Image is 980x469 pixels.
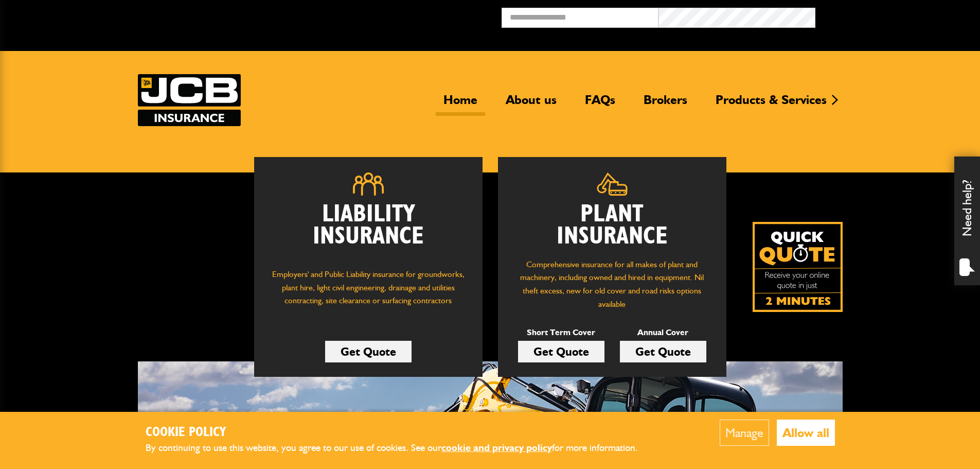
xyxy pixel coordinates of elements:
button: Manage [720,420,769,446]
a: Brokers [636,92,695,116]
a: Get your insurance quote isn just 2-minutes [753,222,843,312]
img: JCB Insurance Services logo [138,74,241,126]
p: Annual Cover [620,326,706,339]
a: Products & Services [708,92,834,116]
a: Get Quote [518,341,604,362]
p: Short Term Cover [518,326,604,339]
img: Quick Quote [753,222,843,312]
a: About us [498,92,564,116]
button: Broker Login [815,8,972,24]
a: JCB Insurance Services [138,74,241,126]
a: Home [436,92,485,116]
h2: Liability Insurance [270,203,467,258]
a: FAQs [577,92,623,116]
button: Allow all [777,420,835,446]
h2: Cookie Policy [146,425,655,441]
p: By continuing to use this website, you agree to our use of cookies. See our for more information. [146,440,655,456]
a: cookie and privacy policy [441,442,552,454]
p: Comprehensive insurance for all makes of plant and machinery, including owned and hired in equipm... [513,258,711,310]
p: Employers' and Public Liability insurance for groundworks, plant hire, light civil engineering, d... [270,268,467,317]
h2: Plant Insurance [513,203,711,248]
a: Get Quote [325,341,412,362]
a: Get Quote [620,341,706,362]
div: Need help? [954,157,980,285]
